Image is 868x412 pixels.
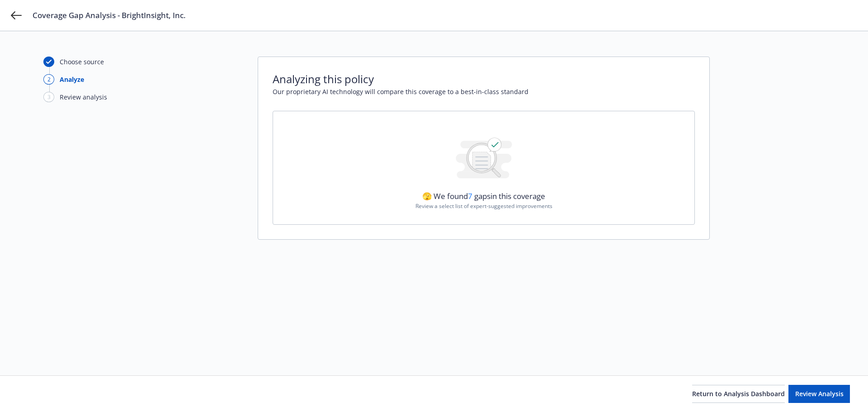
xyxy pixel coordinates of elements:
span: 🫣 We found gaps in this coverage [422,191,545,201]
button: Review Analysis [788,385,850,403]
span: Analyzing this policy [273,71,695,87]
div: 3 [43,92,54,102]
span: Our proprietary AI technology will compare this coverage to a best-in-class standard [273,87,695,96]
div: Choose source [60,57,104,66]
span: Review Analysis [795,389,844,398]
span: Review a select list of expert-suggested improvements [415,202,552,210]
span: 7 [468,191,472,201]
div: 2 [43,74,54,85]
span: Return to Analysis Dashboard [692,389,785,398]
span: Coverage Gap Analysis - BrightInsight, Inc. [33,10,186,21]
div: Review analysis [60,92,107,102]
button: Return to Analysis Dashboard [692,385,785,403]
div: Analyze [60,75,84,84]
